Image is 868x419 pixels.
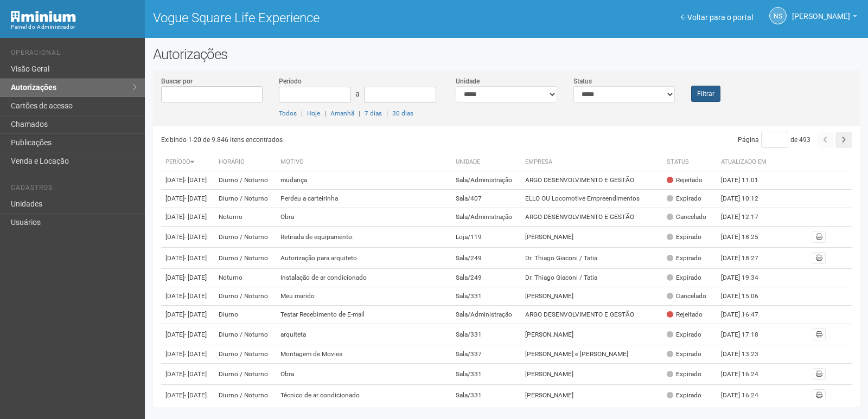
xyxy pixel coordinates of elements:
[276,227,451,248] td: Retirada de equipamento.
[717,269,776,287] td: [DATE] 19:34
[521,153,663,171] th: Empresa
[717,287,776,306] td: [DATE] 15:06
[386,109,388,117] span: |
[11,49,137,60] li: Operacional
[214,324,276,345] td: Diurno / Noturno
[276,171,451,190] td: mudança
[521,345,663,364] td: [PERSON_NAME] e [PERSON_NAME]
[667,176,703,185] div: Rejeitado
[521,287,663,306] td: [PERSON_NAME]
[301,109,303,117] span: |
[214,227,276,248] td: Diurno / Noturno
[214,287,276,306] td: Diurno / Noturno
[521,385,663,406] td: [PERSON_NAME]
[214,306,276,324] td: Diurno
[276,269,451,287] td: Instalação de ar condicionado
[11,11,76,22] img: Minium
[214,269,276,287] td: Noturno
[161,153,214,171] th: Período
[667,350,701,359] div: Expirado
[184,391,207,399] span: - [DATE]
[161,345,214,364] td: [DATE]
[184,176,207,184] span: - [DATE]
[667,391,701,400] div: Expirado
[161,269,214,287] td: [DATE]
[184,331,207,338] span: - [DATE]
[521,248,663,269] td: Dr. Thiago Giaconi / Tatia
[717,171,776,190] td: [DATE] 11:01
[521,269,663,287] td: Dr. Thiago Giaconi / Tatia
[451,171,521,190] td: Sala/Administração
[184,292,207,300] span: - [DATE]
[161,208,214,227] td: [DATE]
[184,370,207,378] span: - [DATE]
[521,306,663,324] td: ARGO DESENVOLVIMENTO E GESTÃO
[279,109,297,117] a: Todos
[392,109,413,117] a: 30 dias
[717,385,776,406] td: [DATE] 16:24
[662,153,717,171] th: Status
[184,274,207,281] span: - [DATE]
[792,2,850,21] span: Nicolle Silva
[214,364,276,385] td: Diurno / Noturno
[456,76,480,86] label: Unidade
[521,227,663,248] td: [PERSON_NAME]
[279,76,302,86] label: Período
[184,254,207,262] span: - [DATE]
[667,370,701,379] div: Expirado
[717,227,776,248] td: [DATE] 18:25
[365,109,382,117] a: 7 dias
[451,364,521,385] td: Sala/331
[324,109,326,117] span: |
[521,208,663,227] td: ARGO DESENVOLVIMENTO E GESTÃO
[214,248,276,269] td: Diurno / Noturno
[153,11,499,25] h1: Vogue Square Life Experience
[276,306,451,324] td: Testar Recebimento de E-mail
[667,330,701,339] div: Expirado
[276,248,451,269] td: Autorização para arquiteto
[667,233,701,242] div: Expirado
[161,306,214,324] td: [DATE]
[276,364,451,385] td: Obra
[11,184,137,195] li: Cadastros
[276,190,451,208] td: Perdeu a carteirinha
[681,13,753,22] a: Voltar para o portal
[521,171,663,190] td: ARGO DESENVOLVIMENTO E GESTÃO
[214,208,276,227] td: Noturno
[451,248,521,269] td: Sala/249
[451,269,521,287] td: Sala/249
[717,190,776,208] td: [DATE] 10:12
[667,254,701,263] div: Expirado
[717,345,776,364] td: [DATE] 13:23
[276,324,451,345] td: arquiteta
[214,345,276,364] td: Diurno / Noturno
[184,213,207,221] span: - [DATE]
[691,86,720,102] button: Filtrar
[184,195,207,202] span: - [DATE]
[161,190,214,208] td: [DATE]
[521,190,663,208] td: ELLO OU Locomotive Empreendimentos
[717,208,776,227] td: [DATE] 12:17
[717,324,776,345] td: [DATE] 17:18
[451,324,521,345] td: Sala/331
[276,208,451,227] td: Obra
[738,136,810,144] span: Página de 493
[276,345,451,364] td: Montagem de Movies
[161,132,508,148] div: Exibindo 1-20 de 9.846 itens encontrados
[184,311,207,318] span: - [DATE]
[451,385,521,406] td: Sala/331
[161,364,214,385] td: [DATE]
[451,153,521,171] th: Unidade
[161,385,214,406] td: [DATE]
[276,153,451,171] th: Motivo
[184,233,207,241] span: - [DATE]
[451,345,521,364] td: Sala/337
[451,208,521,227] td: Sala/Administração
[161,324,214,345] td: [DATE]
[667,310,703,319] div: Rejeitado
[153,46,860,62] h2: Autorizações
[161,287,214,306] td: [DATE]
[161,171,214,190] td: [DATE]
[717,306,776,324] td: [DATE] 16:47
[161,227,214,248] td: [DATE]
